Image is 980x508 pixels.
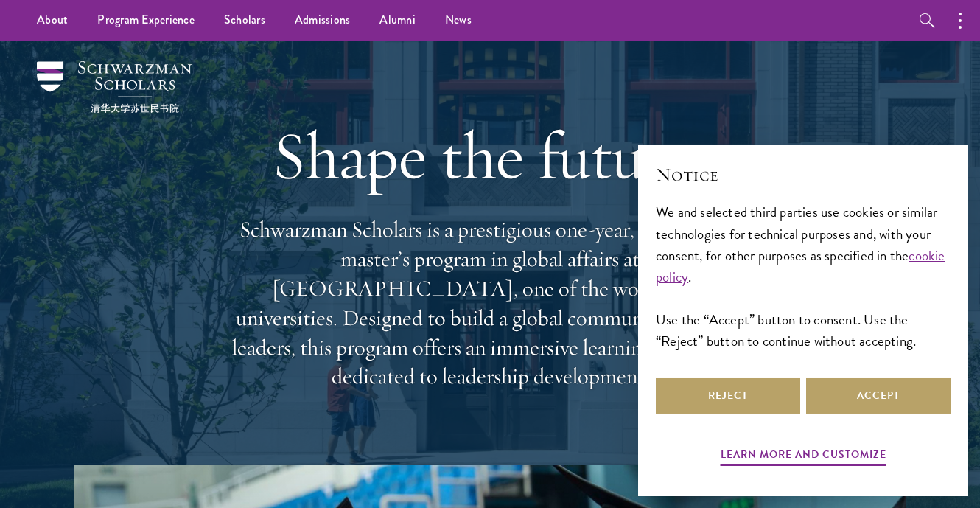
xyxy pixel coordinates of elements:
[656,201,951,351] div: We and selected third parties use cookies or similar technologies for technical purposes and, wit...
[656,378,800,414] button: Reject
[225,114,755,197] h1: Shape the future.
[721,445,886,468] button: Learn more and customize
[656,162,951,187] h2: Notice
[656,245,945,288] a: cookie policy
[806,378,951,414] button: Accept
[37,61,192,113] img: Schwarzman Scholars
[225,215,755,392] p: Schwarzman Scholars is a prestigious one-year, fully funded master’s program in global affairs at...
